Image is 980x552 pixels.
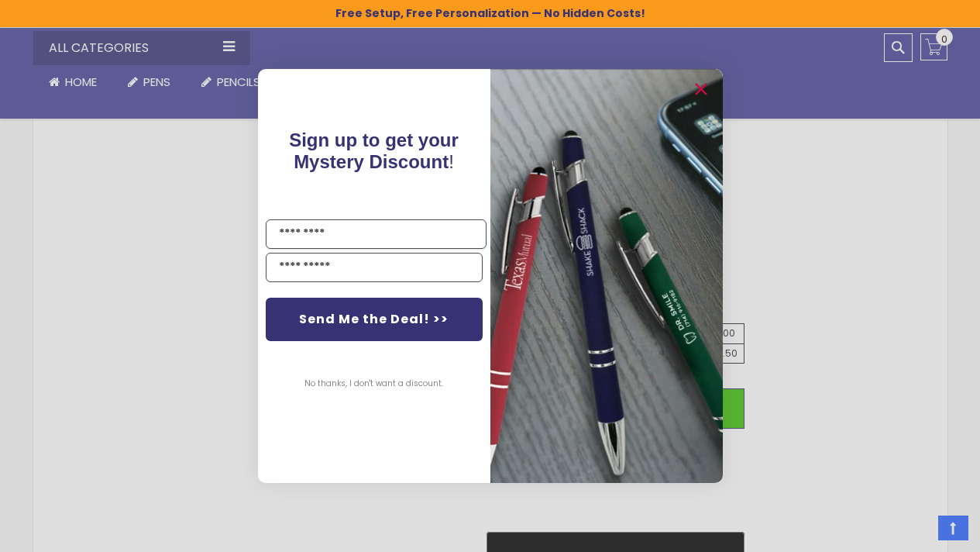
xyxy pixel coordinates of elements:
span: Sign up to get your Mystery Discount [289,129,459,172]
button: No thanks, I don't want a discount. [297,364,451,403]
button: Send Me the Deal! >> [266,298,483,341]
button: Close dialog [689,77,714,102]
span: ! [289,129,459,172]
img: pop-up-image [490,69,723,482]
iframe: Google Customer Reviews [852,510,980,552]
